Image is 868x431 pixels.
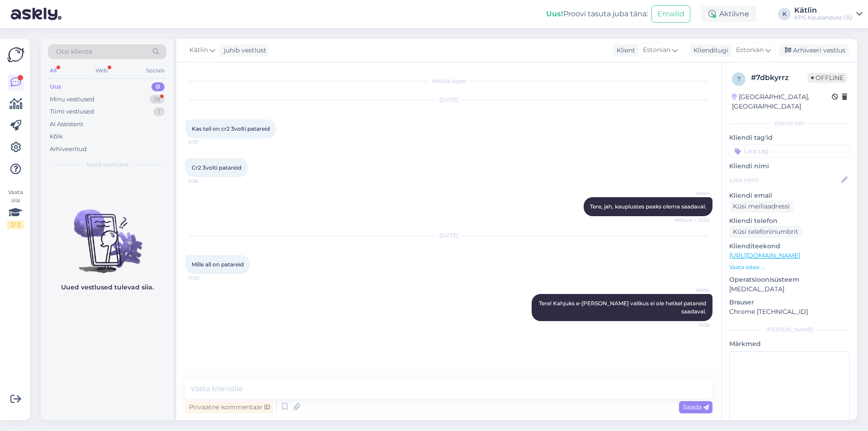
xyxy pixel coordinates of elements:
div: Tiimi vestlused [50,107,94,116]
p: Brauser [729,298,850,307]
span: Kätlin [189,45,208,55]
div: K [778,8,791,20]
img: No chats [41,193,174,275]
div: All [48,65,58,76]
span: Estonian [643,45,670,55]
span: 14:26 [676,322,710,328]
div: Proovi tasuta juba täna: [546,9,648,19]
img: Askly Logo [7,46,24,63]
input: Lisa tag [729,144,850,158]
p: Kliendi email [729,191,850,200]
span: Kätlin [676,287,710,294]
span: Kätlin [676,190,710,197]
span: Otsi kliente [56,47,92,57]
div: Uus [50,82,61,91]
p: Chrome [TECHNICAL_ID] [729,307,850,317]
p: Uued vestlused tulevad siia. [61,283,154,292]
div: 0 [151,82,165,91]
p: Kliendi tag'id [729,133,850,142]
div: 1 [153,107,165,116]
div: 19 [150,95,165,104]
span: Tere! Kahjuks e-[PERSON_NAME] valikus ei ole hetkel patareid saadaval. [539,300,708,315]
p: [MEDICAL_DATA] [729,284,850,294]
div: AI Assistent [50,120,83,129]
div: Kõik [50,132,63,141]
div: [DATE] [185,96,712,104]
p: Kliendi nimi [729,161,850,171]
div: [PERSON_NAME] [729,326,850,334]
a: [URL][DOMAIN_NAME] [729,251,800,260]
div: Kliendi info [729,119,850,128]
div: Kätlin [794,7,853,14]
div: juhib vestlust [220,46,266,55]
b: Uus! [546,9,563,18]
div: Klient [613,46,635,55]
span: 11:37 [188,139,222,146]
div: KPG Kaubanduse OÜ [794,14,853,21]
div: Vestlus algas [185,77,712,85]
span: Estonian [736,45,764,55]
span: Nähtud ✓ 12:02 [675,217,710,223]
span: Cr2 3volti patareid [192,164,241,171]
div: Privaatne kommentaar [185,401,274,413]
div: Aktiivne [701,6,756,22]
button: Emailid [651,5,690,23]
span: Offline [807,73,847,83]
div: Klienditugi [690,46,728,55]
div: Minu vestlused [50,95,94,104]
div: Vaata siia [7,188,24,229]
p: Vaata edasi ... [729,263,850,271]
span: Saada [683,403,709,411]
span: Tere, jah, kauplustes peaks olema saadaval. [590,203,706,210]
div: Küsi meiliaadressi [729,200,793,213]
span: 11:38 [188,178,222,185]
a: KätlinKPG Kaubanduse OÜ [794,7,863,21]
div: Web [94,65,109,76]
div: [GEOGRAPHIC_DATA], [GEOGRAPHIC_DATA] [732,92,832,111]
div: Arhiveeri vestlus [779,44,849,57]
span: Uued vestlused [86,161,128,169]
p: Klienditeekond [729,242,850,251]
div: Socials [144,65,166,76]
p: Operatsioonisüsteem [729,275,850,284]
span: 7 [737,76,741,82]
input: Lisa nimi [730,175,840,185]
div: # 7dbkyrrz [751,72,807,83]
div: Arhiveeritud [50,145,87,154]
div: 2 / 3 [7,221,24,229]
div: Küsi telefoninumbrit [729,226,802,238]
div: [DATE] [185,232,712,240]
span: Kas teil on cr2 3volti patareid [192,125,270,132]
span: Mille all on patareid [192,261,244,268]
span: 14:25 [188,275,222,281]
p: Märkmed [729,339,850,349]
p: Kliendi telefon [729,216,850,226]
